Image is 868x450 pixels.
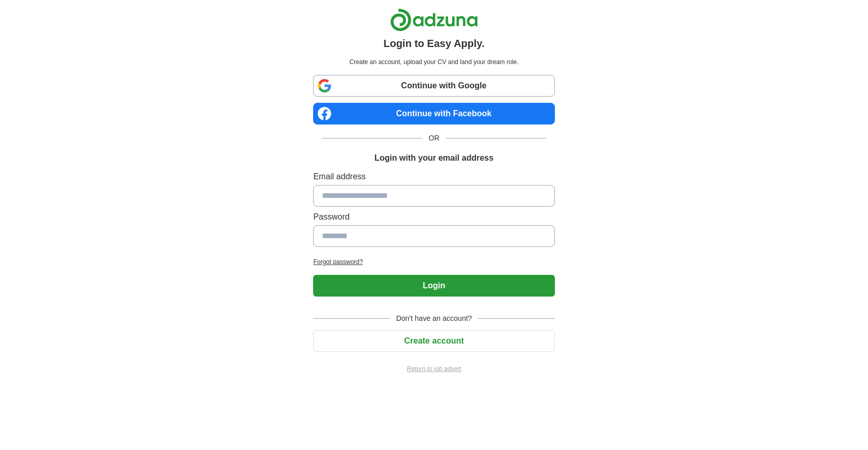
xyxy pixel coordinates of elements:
[390,8,478,32] img: Adzuna logo
[313,75,554,97] a: Continue with Google
[423,133,446,144] span: OR
[390,313,478,324] span: Don't have an account?
[383,36,485,51] h1: Login to Easy Apply.
[313,211,554,223] label: Password
[313,336,554,345] a: Create account
[315,57,552,67] p: Create an account, upload your CV and land your dream role.
[313,275,554,297] button: Login
[313,257,554,267] a: Forgot password?
[313,364,554,374] a: Return to job advert
[313,170,554,183] label: Email address
[375,152,493,164] h1: Login with your email address
[313,330,554,352] button: Create account
[313,103,554,125] a: Continue with Facebook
